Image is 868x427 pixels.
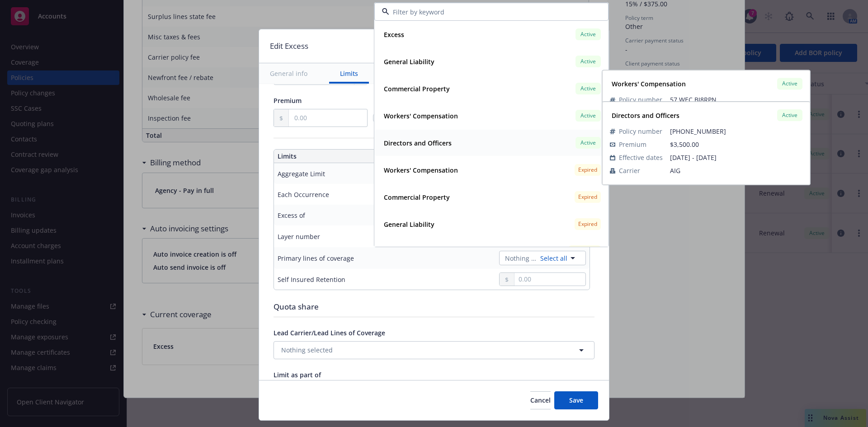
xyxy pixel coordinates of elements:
[389,7,590,17] input: Filter by keyword
[274,341,594,359] button: Nothing selected
[329,63,369,84] button: Limits
[619,153,663,162] span: Effective dates
[384,112,458,120] strong: Workers' Compensation
[278,211,305,220] div: Excess of
[278,169,325,178] div: Aggregate Limit
[670,166,802,175] span: AIG
[514,273,585,286] input: 0.00
[384,166,458,174] strong: Workers' Compensation
[569,396,583,404] span: Save
[384,220,434,229] strong: General Liability
[579,30,597,38] span: Active
[670,153,802,162] span: [DATE] - [DATE]
[278,253,354,263] div: Primary lines of coverage
[781,80,799,88] span: Active
[274,371,321,379] span: Limit as part of
[499,251,586,265] button: Nothing selectedSelect all
[384,84,450,93] strong: Commercial Property
[270,40,308,52] h1: Edit Excess
[554,391,598,409] button: Save
[274,96,302,105] span: Premium
[278,232,320,241] div: Layer number
[781,111,799,119] span: Active
[384,193,450,202] strong: Commercial Property
[612,80,686,88] strong: Workers' Compensation
[579,57,597,66] span: Active
[384,57,434,66] strong: General Liability
[578,166,597,174] span: Expired
[670,95,802,104] span: 57 WEC BJ8RPN
[619,95,662,104] span: Policy number
[578,193,597,201] span: Expired
[278,275,345,284] div: Self Insured Retention
[278,190,329,199] div: Each Occurrence
[384,139,452,147] strong: Directors and Officers
[579,84,597,93] span: Active
[384,30,404,39] strong: Excess
[274,328,385,337] span: Lead Carrier/Lead Lines of Coverage
[670,127,802,136] span: [PHONE_NUMBER]
[530,391,551,409] button: Cancel
[274,150,400,163] th: Limits
[619,140,646,149] span: Premium
[579,139,597,147] span: Active
[670,140,699,149] span: $3,500.00
[537,253,567,263] a: Select all
[505,253,537,263] span: Nothing selected
[274,301,594,313] div: Quota share
[530,396,551,404] span: Cancel
[612,111,679,119] strong: Directors and Officers
[619,127,662,136] span: Policy number
[619,166,640,175] span: Carrier
[281,345,333,355] span: Nothing selected
[289,109,367,127] input: 0.00
[578,220,597,228] span: Expired
[579,112,597,120] span: Active
[259,63,318,84] button: General info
